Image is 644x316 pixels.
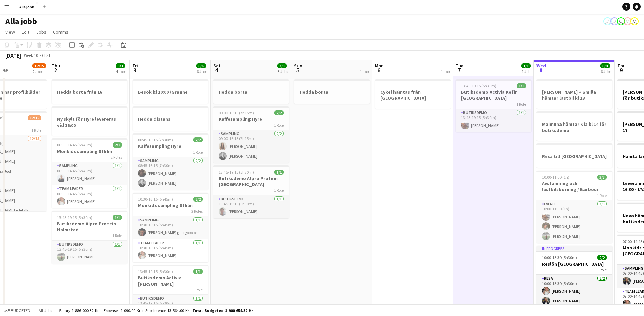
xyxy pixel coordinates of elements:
[19,28,32,37] a: Edit
[11,308,30,313] span: Budgeted
[5,16,37,26] h1: Alla jobb
[5,29,15,35] span: View
[603,17,612,25] app-user-avatar: Stina Dahl
[610,17,618,25] app-user-avatar: Hedda Lagerbielke
[3,307,31,314] button: Budgeted
[192,308,253,313] span: Total Budgeted 1 900 654.32 kr
[53,29,68,35] span: Comms
[14,0,40,14] button: Alla jobb
[617,17,625,25] app-user-avatar: Hedda Lagerbielke
[5,52,21,59] div: [DATE]
[36,29,46,35] span: Jobs
[22,53,39,58] span: Week 40
[22,29,29,35] span: Edit
[50,28,71,37] a: Comms
[33,28,49,37] a: Jobs
[624,17,632,25] app-user-avatar: August Löfgren
[37,308,53,313] span: All jobs
[59,308,253,313] div: Salary 1 886 000.32 kr + Expenses 1 090.00 kr + Subsistence 13 564.00 kr =
[3,28,18,37] a: View
[42,53,51,58] div: CEST
[630,17,639,25] app-user-avatar: Emil Hasselberg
